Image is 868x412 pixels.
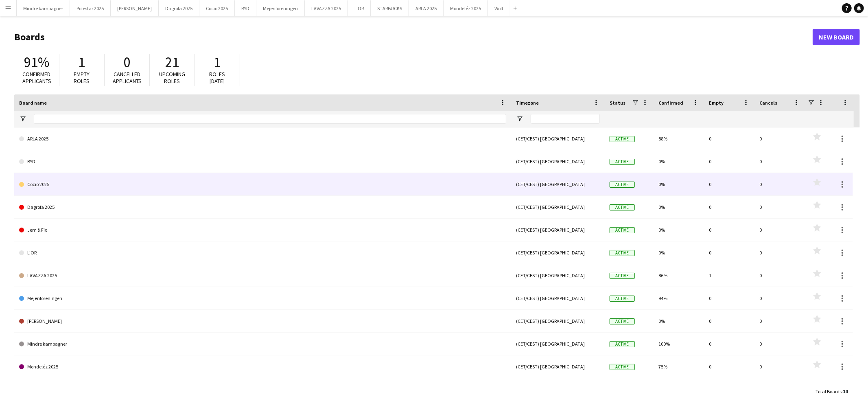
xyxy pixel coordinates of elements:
[511,333,605,355] div: (CET/CEST) [GEOGRAPHIC_DATA]
[610,250,635,256] span: Active
[516,100,539,106] span: Timezone
[19,310,506,333] a: [PERSON_NAME]
[654,333,704,355] div: 100%
[516,115,523,123] button: Open Filter Menu
[511,355,605,378] div: (CET/CEST) [GEOGRAPHIC_DATA]
[19,196,506,219] a: Dagrofa 2025
[165,53,179,71] span: 21
[709,100,724,106] span: Empty
[754,196,805,218] div: 0
[654,241,704,264] div: 0%
[610,318,635,324] span: Active
[511,287,605,309] div: (CET/CEST) [GEOGRAPHIC_DATA]
[24,53,49,71] span: 91%
[813,29,860,45] a: New Board
[19,100,47,106] span: Board name
[488,0,510,16] button: Wolt
[14,31,813,43] h1: Boards
[704,378,754,401] div: 0
[704,127,754,150] div: 0
[74,70,90,85] span: Empty roles
[610,159,635,165] span: Active
[17,0,70,16] button: Mindre kampagner
[754,150,805,173] div: 0
[305,0,348,16] button: LAVAZZA 2025
[511,241,605,264] div: (CET/CEST) [GEOGRAPHIC_DATA]
[79,53,85,71] span: 1
[704,196,754,218] div: 0
[754,310,805,332] div: 0
[511,378,605,401] div: (CET/CEST) [GEOGRAPHIC_DATA]
[754,264,805,287] div: 0
[19,287,506,310] a: Mejeriforeningen
[610,364,635,370] span: Active
[654,150,704,173] div: 0%
[19,264,506,287] a: LAVAZZA 2025
[654,127,704,150] div: 88%
[754,333,805,355] div: 0
[654,264,704,287] div: 86%
[754,355,805,378] div: 0
[610,273,635,279] span: Active
[610,136,635,142] span: Active
[654,355,704,378] div: 75%
[159,70,185,85] span: Upcoming roles
[654,378,704,401] div: 100%
[113,70,142,85] span: Cancelled applicants
[759,100,777,106] span: Cancels
[754,378,805,401] div: 0
[654,310,704,332] div: 0%
[511,310,605,332] div: (CET/CEST) [GEOGRAPHIC_DATA]
[610,100,625,106] span: Status
[704,173,754,195] div: 0
[70,0,111,16] button: Polestar 2025
[658,100,683,106] span: Confirmed
[704,310,754,332] div: 0
[210,70,225,85] span: Roles [DATE]
[511,127,605,150] div: (CET/CEST) [GEOGRAPHIC_DATA]
[843,388,848,394] span: 14
[704,264,754,287] div: 1
[256,0,305,16] button: Mejeriforeningen
[816,384,848,399] div: :
[199,0,235,16] button: Cocio 2025
[704,355,754,378] div: 0
[704,241,754,264] div: 0
[654,173,704,195] div: 0%
[754,287,805,309] div: 0
[610,227,635,233] span: Active
[654,196,704,218] div: 0%
[19,355,506,378] a: Mondeléz 2025
[34,114,506,124] input: Board name Filter Input
[816,388,842,394] span: Total Boards
[704,219,754,241] div: 0
[409,0,444,16] button: ARLA 2025
[754,241,805,264] div: 0
[159,0,199,16] button: Dagrofa 2025
[511,173,605,195] div: (CET/CEST) [GEOGRAPHIC_DATA]
[754,173,805,195] div: 0
[610,341,635,347] span: Active
[511,264,605,287] div: (CET/CEST) [GEOGRAPHIC_DATA]
[704,333,754,355] div: 0
[22,70,51,85] span: Confirmed applicants
[19,219,506,241] a: Jem & Fix
[19,127,506,150] a: ARLA 2025
[19,173,506,196] a: Cocio 2025
[610,204,635,210] span: Active
[654,287,704,309] div: 94%
[511,196,605,218] div: (CET/CEST) [GEOGRAPHIC_DATA]
[754,127,805,150] div: 0
[19,241,506,264] a: L'OR
[111,0,159,16] button: [PERSON_NAME]
[371,0,409,16] button: STARBUCKS
[654,219,704,241] div: 0%
[19,115,26,123] button: Open Filter Menu
[444,0,488,16] button: Mondeléz 2025
[19,333,506,355] a: Mindre kampagner
[19,150,506,173] a: BYD
[511,219,605,241] div: (CET/CEST) [GEOGRAPHIC_DATA]
[124,53,131,71] span: 0
[704,287,754,309] div: 0
[610,296,635,302] span: Active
